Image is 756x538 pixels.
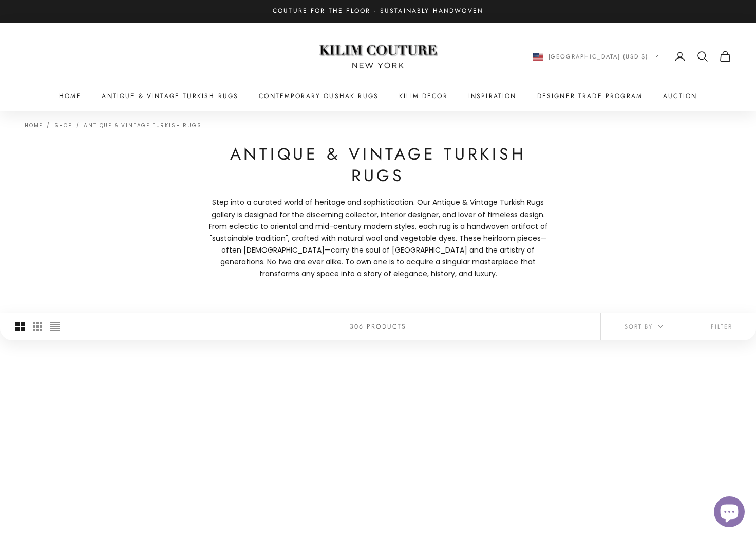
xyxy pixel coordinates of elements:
a: Home [25,122,43,129]
a: Home [59,91,82,101]
button: Switch to compact product images [50,313,60,340]
summary: Kilim Decor [399,91,448,101]
img: United States [533,53,543,61]
nav: Primary navigation [25,91,731,101]
button: Change country or currency [533,52,659,61]
button: Switch to larger product images [15,313,25,340]
h1: Antique & Vintage Turkish Rugs [203,144,553,186]
button: Switch to smaller product images [33,313,42,340]
span: Sort by [625,322,663,331]
inbox-online-store-chat: Shopify online store chat [711,496,748,530]
a: Contemporary Oushak Rugs [259,91,379,101]
a: Auction [663,91,697,101]
button: Filter [687,313,756,340]
a: Antique & Vintage Turkish Rugs [84,122,201,129]
p: Couture for the Floor · Sustainably Handwoven [273,6,483,16]
a: Designer Trade Program [537,91,643,101]
button: Sort by [601,313,687,340]
a: Antique & Vintage Turkish Rugs [102,91,238,101]
p: Step into a curated world of heritage and sophistication. Our Antique & Vintage Turkish Rugs gall... [203,197,553,280]
img: Logo of Kilim Couture New York [314,32,442,81]
a: Inspiration [468,91,517,101]
nav: Secondary navigation [533,50,732,63]
a: Shop [54,122,72,129]
span: [GEOGRAPHIC_DATA] (USD $) [549,52,649,61]
nav: Breadcrumb [25,121,201,128]
p: 306 products [350,321,407,332]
